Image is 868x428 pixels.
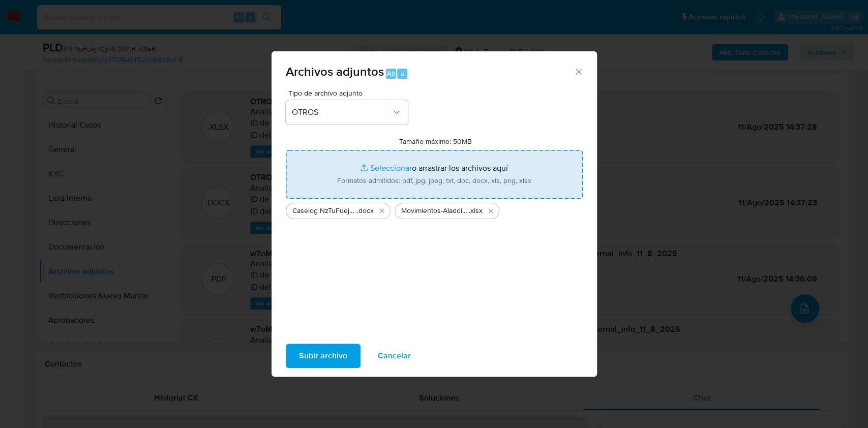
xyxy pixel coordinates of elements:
[292,107,392,117] span: OTROS
[299,345,347,367] span: Subir archivo
[288,89,410,97] span: Tipo de archivo adjunto
[357,206,374,216] span: .docx
[485,205,497,217] button: Eliminar Movimientos-Aladdin-1367790935 (complementario).xlsx
[286,100,408,125] button: OTROS
[574,67,583,76] button: Cerrar
[286,63,384,80] span: Archivos adjuntos
[292,206,357,216] span: Caselog NzTuFuej7CyktL2AYjBLd9aB_2025_09_01_08_33_36 (complementario)
[376,205,388,217] button: Eliminar Caselog NzTuFuej7CyktL2AYjBLd9aB_2025_09_01_08_33_36 (complementario).docx
[365,344,424,368] button: Cancelar
[401,69,404,78] span: a
[469,206,483,216] span: .xlsx
[401,206,469,216] span: Movimientos-Aladdin-1367790935 (complementario)
[286,344,361,368] button: Subir archivo
[286,199,583,219] ul: Archivos seleccionados
[387,69,395,78] span: Alt
[378,345,411,367] span: Cancelar
[399,137,472,146] label: Tamaño máximo: 50MB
